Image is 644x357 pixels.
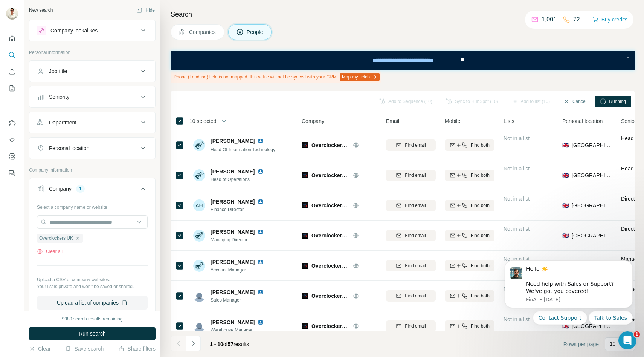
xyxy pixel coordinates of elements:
p: Personal information [29,49,156,56]
img: Avatar [193,260,205,272]
button: Find both [445,230,494,241]
div: Company lookalikes [50,27,98,34]
button: Find email [386,139,436,151]
button: Find both [445,139,494,151]
span: Find both [471,172,490,179]
span: Not in a list [504,196,530,202]
img: Logo of Overclockers UK [302,293,308,299]
button: Feedback [6,166,18,180]
button: Find email [386,170,436,181]
img: Avatar [193,139,205,151]
div: Company [49,185,72,193]
button: Find email [386,260,436,271]
img: Logo of Overclockers UK [302,323,308,329]
span: [PERSON_NAME] [211,258,255,266]
span: Director [621,226,639,232]
img: LinkedIn logo [258,319,264,325]
span: [PERSON_NAME] [211,319,255,326]
img: LinkedIn logo [258,259,264,265]
button: Dashboard [6,150,18,163]
span: Account Manager [211,267,267,273]
span: Company [302,117,324,125]
span: People [247,28,264,36]
span: Find email [405,262,426,269]
button: Find both [445,290,494,302]
span: results [210,341,249,347]
span: [PERSON_NAME] [211,137,255,145]
span: 57 [228,341,234,347]
img: Avatar [193,169,205,181]
span: Find email [405,172,426,179]
span: Not in a list [504,226,530,232]
span: [PERSON_NAME] [211,198,255,205]
span: Not in a list [504,135,530,141]
button: Find email [386,200,436,211]
span: Overclockers UK [311,262,349,270]
span: Find both [471,232,490,239]
span: [GEOGRAPHIC_DATA] [572,172,612,179]
span: Head Of Information Technology [211,147,275,152]
button: Use Surfe on LinkedIn [6,116,18,130]
div: 9989 search results remaining [62,316,123,322]
div: Job title [49,67,67,75]
button: Save search [65,345,104,352]
span: Head [621,135,633,141]
img: LinkedIn logo [258,229,264,235]
span: Overclockers UK [311,202,349,209]
button: Run search [29,327,156,340]
button: Department [29,113,155,132]
button: Hide [131,5,160,16]
img: Logo of Overclockers UK [302,233,308,239]
span: Find both [471,293,490,299]
span: Warehouse Manager [211,327,267,334]
span: Overclockers UK [311,322,349,330]
span: 1 [634,331,640,337]
span: Personal location [562,117,603,125]
button: Job title [29,62,155,80]
p: Upload a CSV of company websites. [37,276,148,283]
button: Upload a list of companies [37,296,148,310]
span: Overclockers UK [311,141,349,149]
span: Overclockers UK [311,292,349,300]
img: Avatar [6,8,18,20]
span: [GEOGRAPHIC_DATA] [572,202,612,209]
button: My lists [6,81,18,95]
span: Find both [471,142,490,149]
span: [PERSON_NAME] [211,288,255,296]
button: Company1 [29,180,155,201]
iframe: Intercom notifications message [493,251,644,353]
span: 🇬🇧 [562,202,569,209]
img: Avatar [193,320,205,332]
span: Overclockers UK [311,172,349,179]
div: New search [29,7,53,14]
img: LinkedIn logo [258,138,264,144]
div: Phone (Landline) field is not mapped, this value will not be synced with your CRM [171,70,381,83]
button: Use Surfe API [6,133,18,147]
span: Mobile [445,117,460,125]
span: Find both [471,323,490,329]
button: Personal location [29,139,155,157]
span: Running [609,98,626,105]
span: Head of Operations [211,176,267,183]
span: Find email [405,323,426,329]
span: Overclockers UK [39,235,73,242]
span: 🇬🇧 [562,141,569,149]
button: Share filters [118,345,156,352]
span: Find email [405,232,426,239]
div: Personal location [49,144,89,152]
img: Avatar [193,290,205,302]
span: of [223,341,228,347]
iframe: Intercom live chat [618,331,636,349]
span: Sales Manager [211,297,267,303]
button: Find both [445,260,494,271]
img: LinkedIn logo [258,289,264,295]
iframe: Banner [171,51,635,70]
